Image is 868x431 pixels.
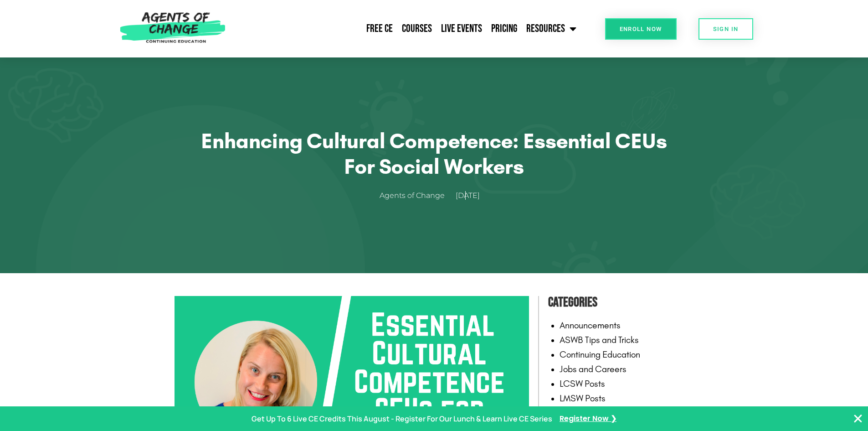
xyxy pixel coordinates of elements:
a: Agents of Change [380,189,454,203]
a: Jobs and Careers [560,363,627,374]
span: Agents of Change [380,189,445,203]
nav: Menu [230,17,581,40]
a: Register Now ❯ [560,412,616,426]
p: Get Up To 6 Live CE Credits This August - Register For Our Lunch & Learn Live CE Series [252,412,552,426]
a: SIGN IN [699,18,753,40]
a: Announcements [560,320,621,331]
a: Courses [397,17,437,40]
a: LMSW Posts [560,393,606,404]
a: Enroll Now [605,18,677,40]
h4: Categories [548,291,694,313]
a: Resources [522,17,581,40]
span: Enroll Now [620,26,662,32]
button: Close Banner [853,413,863,424]
a: ASWB Tips and Tricks [560,334,639,345]
time: [DATE] [456,191,480,200]
h1: Enhancing Cultural Competence: Essential CEUs for Social Workers [197,128,671,180]
a: Pricing [487,17,522,40]
a: Live Events [437,17,487,40]
span: SIGN IN [713,26,739,32]
a: Free CE [362,17,397,40]
a: Continuing Education [560,349,640,360]
a: LCSW Posts [560,378,605,389]
a: [DATE] [456,189,489,203]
